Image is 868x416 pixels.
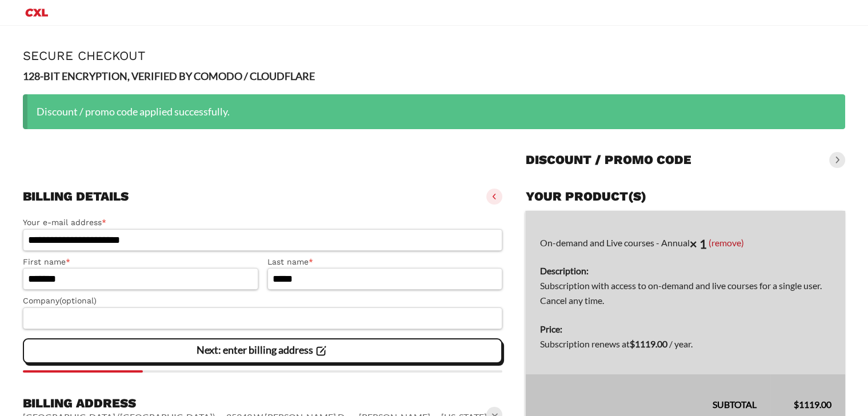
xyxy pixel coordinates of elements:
[267,255,503,269] label: Last name
[23,70,315,82] strong: 128-BIT ENCRYPTION, VERIFIED BY COMODO / CLOUDFLARE
[23,395,489,411] h3: Billing address
[23,49,845,63] h1: Secure Checkout
[59,296,97,305] span: (optional)
[23,338,502,363] vaadin-button: Next: enter billing address
[23,216,502,229] label: Your e-mail address
[23,294,502,307] label: Company
[525,152,691,168] h3: Discount / promo code
[23,189,129,205] h3: Billing details
[23,94,845,129] div: Discount / promo code applied successfully.
[23,255,258,269] label: First name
